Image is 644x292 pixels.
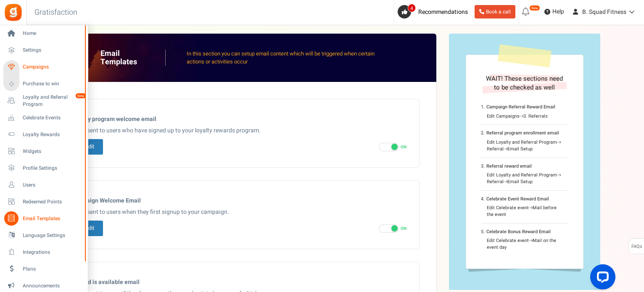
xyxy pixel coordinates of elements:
span: Profile Settings [23,165,82,172]
b: Referral program enrollment email [486,129,559,137]
h5: Reward is available email [71,279,406,285]
a: Widgets [3,144,84,158]
span: Loyalty and Referral Program [23,94,84,108]
b: Celebrate Event Reward Email [486,195,549,203]
span: ON [401,144,406,150]
a: Loyalty Rewards [3,127,84,142]
a: Settings [3,43,84,58]
p: In this section you can setup email content which will be triggered when certain actions or activ... [187,50,377,66]
span: Loyalty Rewards [23,131,82,138]
span: FAQs [631,239,642,255]
a: Email Templates [3,211,84,226]
span: B. Squad Fitness [582,8,626,16]
a: Redeemed Points [3,195,84,209]
span: Campaigns [23,63,82,71]
div: Edit Campaigns 3. Referrals [487,113,562,120]
span: 4 [408,4,416,12]
h5: Loyalty program welcome email [71,116,406,122]
b: Campaign Referral Reward Email [486,103,555,110]
a: Users [3,178,84,192]
div: Edit Loyalty and Referral Program Referral Email Setup [487,172,562,185]
h2: Email Templates [100,50,166,66]
span: Home [23,30,82,37]
a: Help [541,5,567,18]
a: 4 Recommendations [398,5,471,18]
span: Widgets [23,148,82,155]
span: Plans [23,266,82,273]
a: Loyalty and Referral Program New [3,94,84,108]
span: Celebrate Events [23,114,82,121]
span: Email Templates [23,215,82,222]
span: Help [550,8,564,16]
b: Referral reward email [486,163,532,170]
span: Users [23,182,82,189]
a: Purchase to win [3,77,84,91]
span: Integrations [23,249,82,256]
span: Recommendations [418,8,468,16]
b: Celebrate Bonus Reward Email [486,228,551,235]
img: Gratisfaction [4,3,23,22]
span: ON [401,226,406,231]
em: New [529,5,540,11]
div: Edit Celebrate event Mail before the event [487,205,562,218]
a: Home [3,26,84,41]
a: Plans [3,262,84,276]
div: Edit Celebrate event Mail on the event day [487,237,562,250]
em: New [75,93,86,99]
span: Redeemed Points [23,198,82,205]
span: Language Settings [23,232,82,239]
a: Campaigns [3,60,84,74]
p: Email sent to users when they first signup to your campaign. [71,208,406,216]
span: Purchase to win [23,80,82,87]
span: WAIT! These sections need to be checked as well [486,74,563,92]
div: Edit Loyalty and Referral Program Referral Email Setup [487,139,562,152]
a: Celebrate Events [3,110,84,125]
span: Announcements [23,282,82,289]
span: Settings [23,47,82,54]
h5: Campaign Welcome Email [71,197,406,204]
a: Book a call [475,5,515,18]
a: Language Settings [3,228,84,242]
h3: Gratisfaction [25,4,87,21]
p: Email sent to users who have signed up to your loyalty rewards program. [71,126,406,135]
a: Profile Settings [3,161,84,175]
a: Integrations [3,245,84,259]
